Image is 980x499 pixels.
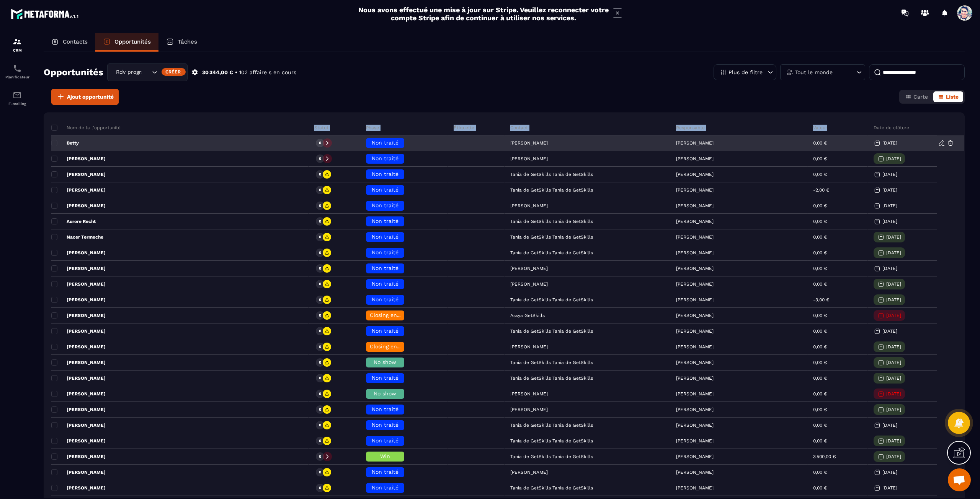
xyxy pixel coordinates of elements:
[886,438,901,444] p: [DATE]
[372,437,399,444] span: Non traité
[2,102,33,106] p: E-mailing
[372,469,399,475] span: Non traité
[372,171,399,177] span: Non traité
[319,485,321,491] p: 0
[51,422,106,428] p: [PERSON_NAME]
[51,485,106,491] p: [PERSON_NAME]
[676,438,714,444] p: [PERSON_NAME]
[319,470,321,475] p: 0
[813,438,827,444] p: 0,00 €
[813,313,827,318] p: 0,00 €
[319,438,321,444] p: 0
[676,203,714,208] p: [PERSON_NAME]
[44,33,95,52] a: Contacts
[813,407,827,412] p: 0,00 €
[372,328,399,334] span: Non traité
[319,423,321,428] p: 0
[813,266,827,271] p: 0,00 €
[372,155,399,161] span: Non traité
[51,250,106,256] p: [PERSON_NAME]
[886,234,901,240] p: [DATE]
[51,203,106,209] p: [PERSON_NAME]
[676,140,714,146] p: [PERSON_NAME]
[51,359,106,366] p: [PERSON_NAME]
[319,187,321,193] p: 0
[676,344,714,349] p: [PERSON_NAME]
[676,313,714,318] p: [PERSON_NAME]
[13,64,22,73] img: scheduler
[676,125,705,131] p: Responsable
[239,69,296,76] p: 102 affaire s en cours
[372,281,399,287] span: Non traité
[114,38,151,45] p: Opportunités
[2,58,33,85] a: schedulerschedulerPlanificateur
[886,313,901,318] p: [DATE]
[51,187,106,193] p: [PERSON_NAME]
[67,93,114,101] span: Ajout opportunité
[51,281,106,287] p: [PERSON_NAME]
[676,470,714,475] p: [PERSON_NAME]
[676,407,714,412] p: [PERSON_NAME]
[813,454,836,459] p: 3 500,00 €
[676,281,714,287] p: [PERSON_NAME]
[370,343,413,349] span: Closing en cours
[372,422,399,428] span: Non traité
[107,63,188,81] div: Search for option
[11,7,80,21] img: logo
[51,344,106,350] p: [PERSON_NAME]
[676,485,714,491] p: [PERSON_NAME]
[813,281,827,287] p: 0,00 €
[319,156,321,161] p: 0
[813,187,829,193] p: -2,00 €
[51,328,106,334] p: [PERSON_NAME]
[319,297,321,302] p: 0
[676,297,714,302] p: [PERSON_NAME]
[886,156,901,161] p: [DATE]
[372,140,399,146] span: Non traité
[63,38,88,45] p: Contacts
[882,187,897,193] p: [DATE]
[178,38,197,45] p: Tâches
[886,454,901,459] p: [DATE]
[114,68,142,76] span: Rdv programmé
[901,91,933,102] button: Carte
[372,296,399,302] span: Non traité
[813,234,827,240] p: 0,00 €
[158,33,205,52] a: Tâches
[372,234,399,240] span: Non traité
[372,249,399,255] span: Non traité
[882,328,897,334] p: [DATE]
[886,297,901,302] p: [DATE]
[51,469,106,475] p: [PERSON_NAME]
[676,219,714,224] p: [PERSON_NAME]
[319,391,321,397] p: 0
[2,31,33,58] a: formationformationCRM
[882,219,897,224] p: [DATE]
[676,360,714,365] p: [PERSON_NAME]
[51,125,121,131] p: Nom de la l'opportunité
[886,391,901,397] p: [DATE]
[676,187,714,193] p: [PERSON_NAME]
[882,470,897,475] p: [DATE]
[882,172,897,177] p: [DATE]
[380,453,390,459] span: Win
[142,68,150,76] input: Search for option
[2,75,33,79] p: Planificateur
[202,69,233,76] p: 30 344,00 €
[913,94,928,100] span: Carte
[235,69,237,76] p: •
[95,33,158,52] a: Opportunités
[882,423,897,428] p: [DATE]
[51,218,96,224] p: Aurore Recht
[676,454,714,459] p: [PERSON_NAME]
[813,423,827,428] p: 0,00 €
[886,375,901,381] p: [DATE]
[358,6,609,22] h2: Nous avons effectué une mise à jour sur Stripe. Veuillez reconnecter votre compte Stripe afin de ...
[882,140,897,146] p: [DATE]
[374,390,396,397] span: No show
[813,485,827,491] p: 0,00 €
[319,313,321,318] p: 0
[813,328,827,334] p: 0,00 €
[319,219,321,224] p: 0
[2,85,33,112] a: emailemailE-mailing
